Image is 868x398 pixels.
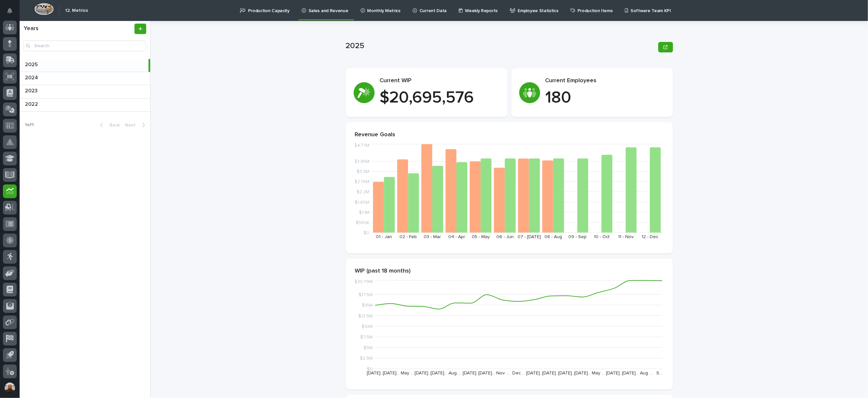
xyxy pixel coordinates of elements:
[358,292,372,297] tspan: $17.5M
[355,268,664,275] p: WIP (past 18 months)
[545,77,665,85] p: Current Employees
[25,73,39,81] p: 2024
[656,371,662,375] text: S…
[3,381,17,395] button: users-avatar
[512,371,525,375] text: Dec …
[400,371,413,375] text: May …
[360,335,372,339] tspan: $7.5M
[25,100,39,107] p: 2022
[357,169,369,174] tspan: $3.3M
[20,85,150,98] a: 20232023
[354,180,369,184] tspan: $2.75M
[622,371,639,375] text: [DATE]…
[360,356,372,361] tspan: $2.5M
[354,143,369,148] tspan: $4.77M
[357,190,369,194] tspan: $2.2M
[355,200,369,204] tspan: $1.65M
[366,367,372,371] tspan: $0
[20,72,150,85] a: 20242024
[449,371,461,375] text: Aug …
[558,371,575,375] text: [DATE]…
[355,131,664,139] p: Revenue Goals
[8,8,17,18] div: Notifications
[367,371,383,375] text: [DATE]…
[424,235,441,239] text: 03 - Mar
[95,122,122,128] button: Back
[363,231,369,235] tspan: $0
[606,371,623,375] text: [DATE]…
[106,123,120,127] span: Back
[359,210,369,215] tspan: $1.1M
[356,220,369,225] tspan: $550K
[642,235,658,239] text: 12 - Dec
[568,235,587,239] text: 09 - Sep
[640,371,652,375] text: Aug …
[25,60,39,68] p: 2025
[3,4,17,18] button: Notifications
[574,371,591,375] text: [DATE]…
[376,235,392,239] text: 01 - Jan
[592,371,605,375] text: May …
[25,86,39,94] p: 2023
[363,346,372,350] tspan: $5M
[358,313,372,318] tspan: $12.5M
[496,235,514,239] text: 06 - Jun
[380,88,500,108] p: $ 20,695,576
[380,77,500,85] p: Current WIP
[20,117,39,133] p: 1 of 1
[122,122,150,128] button: Next
[472,235,490,239] text: 05 - May
[478,371,495,375] text: [DATE]…
[415,371,431,375] text: [DATE]…
[24,25,133,32] h1: Years
[518,235,541,239] text: 07 - [DATE]
[354,279,372,284] tspan: $20.79M
[544,235,562,239] text: 08 - Aug
[346,41,656,51] p: 2025
[24,41,146,51] input: Search
[362,303,372,308] tspan: $15M
[618,235,634,239] text: 11 - Nov
[361,324,372,329] tspan: $10M
[526,371,543,375] text: [DATE]…
[448,235,465,239] text: 04 - Apr
[594,235,610,239] text: 10 - Oct
[431,371,447,375] text: [DATE]…
[496,371,509,375] text: Nov …
[542,371,559,375] text: [DATE]…
[399,235,417,239] text: 02 - Feb
[462,371,479,375] text: [DATE]…
[20,59,150,72] a: 20252025
[65,8,88,13] h2: 12. Metrics
[354,159,369,164] tspan: $3.85M
[125,123,139,127] span: Next
[383,371,399,375] text: [DATE]…
[545,88,665,108] p: 180
[20,99,150,112] a: 20222022
[34,3,54,15] img: Workspace Logo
